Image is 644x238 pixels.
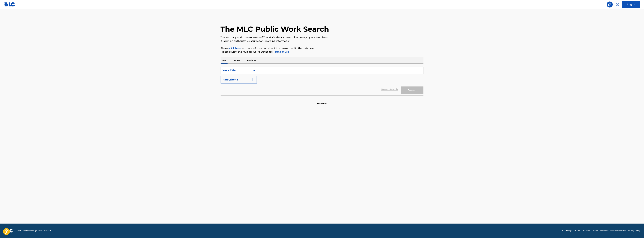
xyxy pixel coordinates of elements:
h1: The MLC Public Work Search [221,25,329,34]
a: Need Help? [562,229,573,232]
iframe: Chat Widget [629,224,644,238]
span: Mechanical Licensing Collective © 2025 [17,229,51,232]
a: click here [229,47,241,50]
p: Writer [233,57,241,64]
img: MLC Logo [4,2,15,7]
div: Drag [630,227,632,236]
button: Add Criteria [221,76,257,83]
p: Please review the Musical Works Database [221,50,423,54]
a: The MLC Website [574,229,590,232]
p: Publisher [246,57,257,64]
p: It is not an authoritative source for recording information. [221,39,423,43]
a: Privacy Policy [628,229,640,232]
p: The accuracy and completeness of The MLC's data is determined solely by our Members. [221,36,423,39]
a: Musical Works Database Terms of Use [592,229,626,232]
p: No results [317,99,327,105]
img: logo [4,229,13,233]
img: help [616,3,619,6]
a: Public Search [607,1,613,7]
p: Please for more information about the terms used in the database. [221,46,423,50]
div: Help [615,1,621,7]
a: Log In [622,1,640,8]
img: 9d2ae6d4665cec9f34b9.svg [251,78,255,82]
img: search [608,3,612,6]
a: Terms of Use [273,50,289,53]
p: Work [221,57,228,64]
div: Work Title [223,69,250,72]
form: Search Form [221,67,423,95]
